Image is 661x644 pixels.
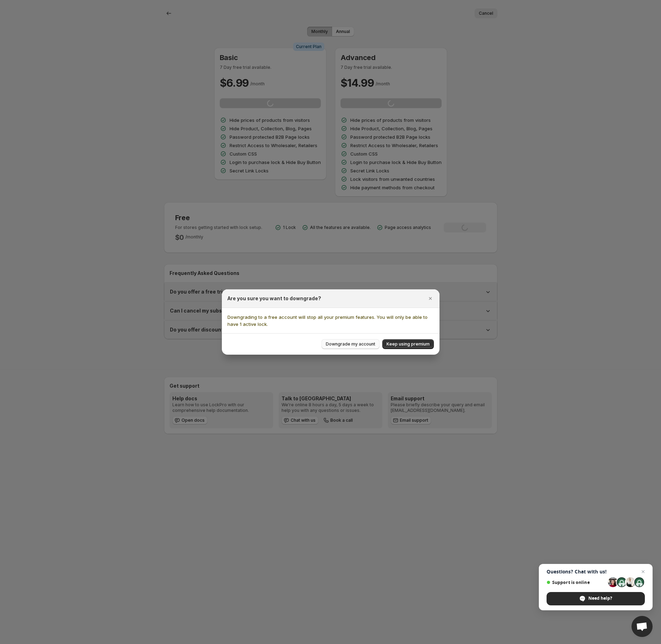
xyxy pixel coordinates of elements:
[547,569,645,574] span: Questions? Chat with us!
[386,341,430,347] span: Keep using premium
[588,595,612,602] span: Need help?
[322,339,379,349] button: Downgrade my account
[547,592,645,605] span: Need help?
[632,616,653,637] a: Open chat
[382,339,434,349] button: Keep using premium
[326,341,375,347] span: Downgrade my account
[227,295,321,302] h2: Are you sure you want to downgrade?
[227,314,434,328] p: Downgrading to a free account will stop all your premium features. You will only be able to have ...
[547,580,606,585] span: Support is online
[425,294,435,303] button: Close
